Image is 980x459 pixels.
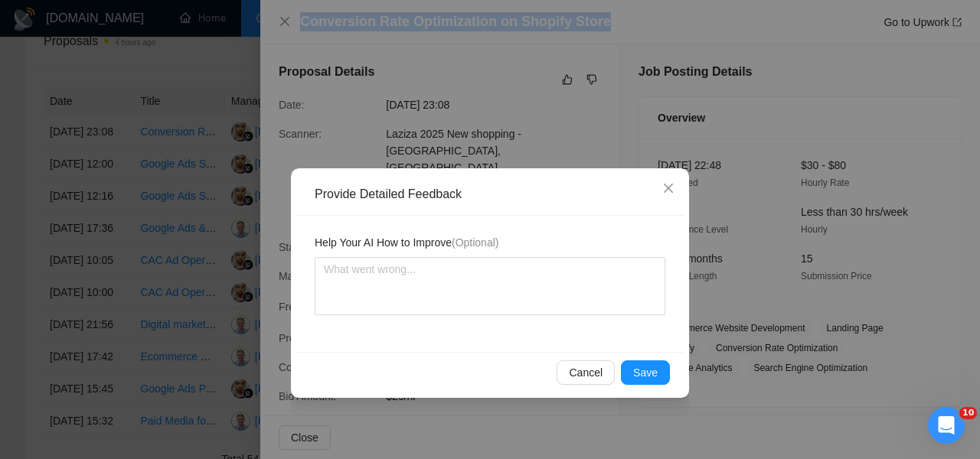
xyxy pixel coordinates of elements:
[452,236,498,249] span: (Optional)
[315,186,676,203] div: Provide Detailed Feedback
[648,168,689,210] button: Close
[315,234,498,251] span: Help Your AI How to Improve
[621,360,670,385] button: Save
[557,360,615,385] button: Cancel
[569,364,603,381] span: Cancel
[633,364,658,381] span: Save
[662,182,675,194] span: close
[928,407,965,444] iframe: Intercom live chat
[959,407,977,419] span: 10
